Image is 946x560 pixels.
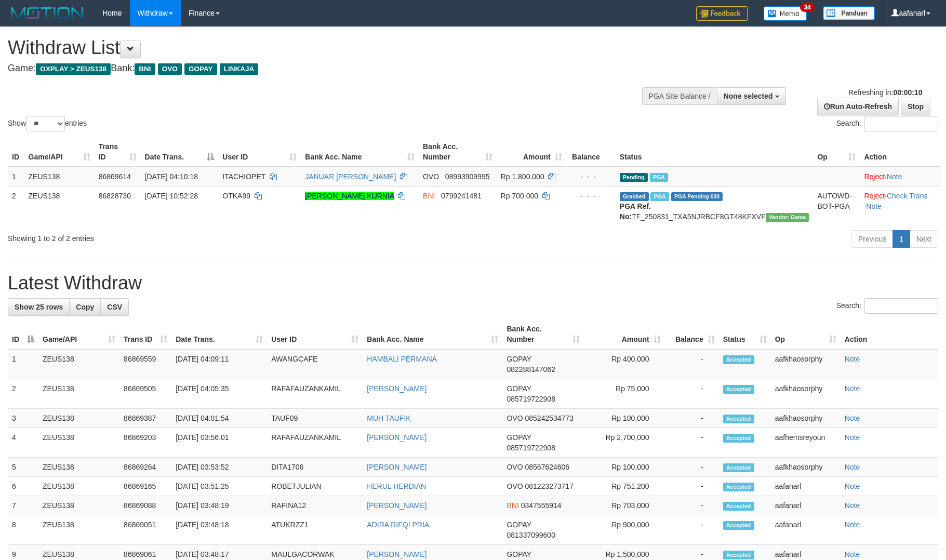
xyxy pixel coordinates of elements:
a: Note [845,355,860,363]
td: aafhemsreyoun [771,428,841,458]
h1: Withdraw List [8,37,620,58]
span: CSV [107,303,122,311]
span: GOPAY [507,433,531,442]
span: OTKA99 [222,192,250,200]
td: 2 [8,379,38,409]
th: ID [8,137,24,167]
span: OVO [507,463,523,471]
th: ID: activate to sort column descending [8,319,38,349]
td: ZEUS138 [38,458,119,477]
a: Note [866,202,882,210]
span: 86869614 [99,172,131,181]
span: Marked by aafpengsreynich [650,173,668,182]
a: Note [887,172,902,181]
td: Rp 703,000 [584,496,665,515]
td: ZEUS138 [24,186,95,226]
td: - [665,349,719,379]
th: Bank Acc. Name: activate to sort column ascending [301,137,419,167]
a: Next [910,230,938,248]
td: AWANGCAFE [267,349,363,379]
input: Search: [864,116,938,131]
label: Show entries [8,116,87,131]
th: Balance: activate to sort column ascending [665,319,719,349]
span: Copy 081223273717 to clipboard [525,482,574,490]
td: aafanarl [771,515,841,545]
span: Show 25 rows [15,303,63,311]
span: Copy 082288147062 to clipboard [507,365,555,374]
a: MUH TAUFIK [367,414,410,422]
img: Button%20Memo.svg [764,6,807,21]
td: [DATE] 04:09:11 [171,349,267,379]
span: Copy 085242534773 to clipboard [525,414,574,422]
span: Copy [76,303,94,311]
td: 86869203 [119,428,171,458]
th: Bank Acc. Name: activate to sort column ascending [363,319,502,349]
span: Copy 085719722908 to clipboard [507,395,555,403]
td: [DATE] 04:05:35 [171,379,267,409]
span: Copy 08567624606 to clipboard [525,463,570,471]
a: 1 [892,230,910,248]
th: Action [841,319,938,349]
td: 86869505 [119,379,171,409]
h4: Game: Bank: [8,63,620,74]
span: Accepted [723,521,754,530]
span: Pending [620,173,648,182]
span: None selected [724,92,773,100]
a: [PERSON_NAME] [367,433,427,442]
span: Copy 08993909995 to clipboard [445,172,490,181]
td: RAFINA12 [267,496,363,515]
td: Rp 75,000 [584,379,665,409]
span: Accepted [723,355,754,364]
td: [DATE] 03:51:25 [171,477,267,496]
b: PGA Ref. No: [620,202,651,221]
a: JANUAR [PERSON_NAME] [305,172,396,181]
td: aafkhaosorphy [771,379,841,409]
td: 86869264 [119,458,171,477]
td: · [860,167,941,186]
td: ZEUS138 [38,409,119,428]
a: [PERSON_NAME] [367,384,427,393]
th: Amount: activate to sort column ascending [584,319,665,349]
th: Trans ID: activate to sort column ascending [119,319,171,349]
td: 8 [8,515,38,545]
td: Rp 100,000 [584,409,665,428]
div: - - - [570,171,611,182]
td: [DATE] 03:48:18 [171,515,267,545]
td: Rp 100,000 [584,458,665,477]
a: [PERSON_NAME] [367,550,427,558]
span: BNI [507,501,518,510]
img: panduan.png [823,6,875,20]
span: Rp 700.000 [501,192,538,200]
td: - [665,409,719,428]
a: HAMBALI PERMANA [367,355,437,363]
th: Amount: activate to sort column ascending [497,137,566,167]
td: - [665,379,719,409]
a: ADIRA RIFQI PRIA [367,521,429,529]
button: None selected [717,87,786,105]
span: OVO [507,482,523,490]
span: Vendor URL: https://trx31.1velocity.biz [766,213,809,222]
td: Rp 400,000 [584,349,665,379]
a: Note [845,521,860,529]
span: Accepted [723,415,754,423]
span: [DATE] 04:10:18 [145,172,198,181]
span: Accepted [723,551,754,559]
th: Date Trans.: activate to sort column ascending [171,319,267,349]
span: 34 [800,3,814,12]
th: Bank Acc. Number: activate to sort column ascending [419,137,497,167]
span: Refreshing in: [848,88,922,97]
a: Stop [901,98,930,115]
span: BNI [135,63,155,75]
td: 86869051 [119,515,171,545]
th: Bank Acc. Number: activate to sort column ascending [502,319,583,349]
span: GOPAY [507,550,531,558]
td: - [665,477,719,496]
td: ZEUS138 [38,349,119,379]
th: Game/API: activate to sort column ascending [38,319,119,349]
td: ZEUS138 [38,515,119,545]
td: Rp 900,000 [584,515,665,545]
select: Showentries [26,116,65,131]
td: ZEUS138 [38,379,119,409]
img: Feedback.jpg [696,6,748,21]
span: Copy 081337099600 to clipboard [507,531,555,539]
